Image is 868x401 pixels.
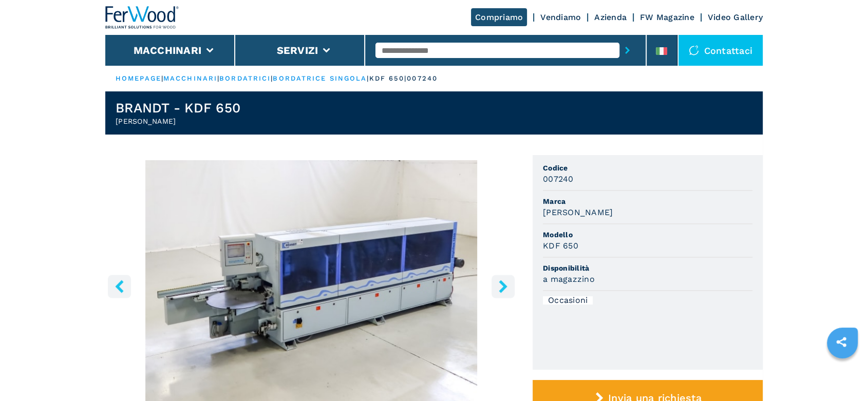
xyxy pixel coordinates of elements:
[543,206,613,218] h3: [PERSON_NAME]
[543,273,595,285] h3: a magazzino
[105,6,179,29] img: Ferwood
[161,74,163,82] span: |
[543,240,578,252] h3: KDF 650
[708,12,763,22] a: Video Gallery
[116,100,240,116] h1: BRANDT - KDF 650
[828,329,854,355] a: sharethis
[276,44,318,56] button: Servizi
[116,116,240,126] h2: [PERSON_NAME]
[271,74,273,82] span: |
[407,74,438,83] p: 007240
[273,74,367,82] a: bordatrice singola
[543,163,752,173] span: Codice
[543,296,593,304] div: Occasioni
[116,74,161,82] a: HOMEPAGE
[219,74,271,82] a: bordatrici
[543,230,752,240] span: Modello
[471,8,527,26] a: Compriamo
[594,12,627,22] a: Azienda
[640,12,694,22] a: FW Magazine
[824,355,860,393] iframe: Chat
[689,45,699,55] img: Contattaci
[163,74,217,82] a: macchinari
[134,44,202,56] button: Macchinari
[678,35,763,66] div: Contattaci
[540,12,581,22] a: Vendiamo
[369,74,407,83] p: kdf 650 |
[543,263,752,273] span: Disponibilità
[543,196,752,206] span: Marca
[217,74,219,82] span: |
[367,74,369,82] span: |
[619,39,635,62] button: submit-button
[108,275,131,298] button: left-button
[543,173,574,185] h3: 007240
[492,275,515,298] button: right-button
